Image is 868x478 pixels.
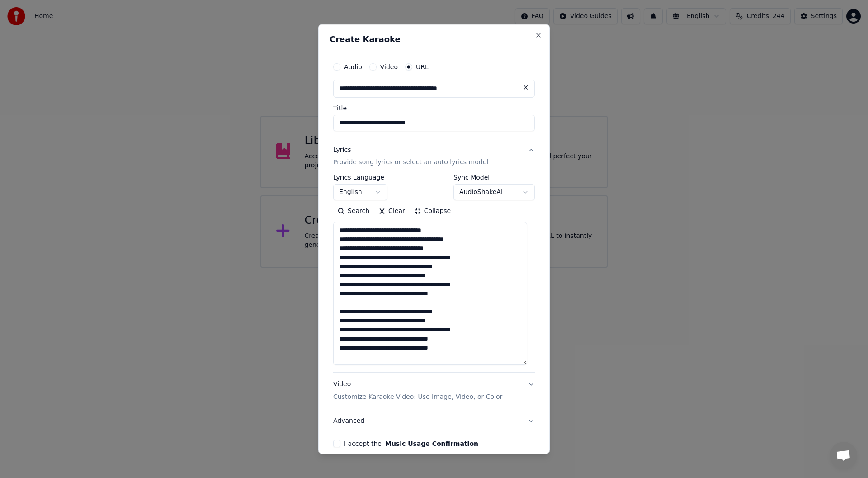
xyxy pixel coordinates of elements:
[333,158,488,167] p: Provide song lyrics or select an auto lyrics model
[330,35,538,43] h2: Create Karaoke
[416,64,429,70] label: URL
[333,373,535,409] button: VideoCustomize Karaoke Video: Use Image, Video, or Color
[333,380,502,402] div: Video
[374,204,410,219] button: Clear
[410,204,456,219] button: Collapse
[333,105,535,111] label: Title
[333,204,374,219] button: Search
[333,146,351,155] div: Lyrics
[385,441,478,447] button: I accept the
[333,410,535,433] button: Advanced
[333,175,535,373] div: LyricsProvide song lyrics or select an auto lyrics model
[344,441,478,447] label: I accept the
[344,64,362,70] label: Audio
[333,138,535,175] button: LyricsProvide song lyrics or select an auto lyrics model
[333,175,387,181] label: Lyrics Language
[453,175,535,181] label: Sync Model
[333,393,502,402] p: Customize Karaoke Video: Use Image, Video, or Color
[380,64,398,70] label: Video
